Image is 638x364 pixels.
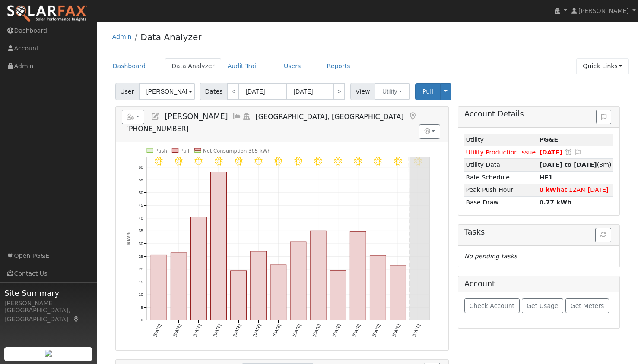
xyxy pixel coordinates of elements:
text: [DATE] [371,323,381,337]
a: Quick Links [576,58,629,74]
text: 25 [138,254,143,258]
text: 50 [138,190,143,195]
i: 9/13 - Clear [214,157,222,166]
rect: onclick="" [171,253,187,320]
rect: onclick="" [370,255,386,320]
a: Map [408,112,417,121]
text: 30 [138,241,143,246]
div: [GEOGRAPHIC_DATA], [GEOGRAPHIC_DATA] [4,306,92,324]
span: [PERSON_NAME] [165,112,228,121]
a: > [333,83,345,100]
strong: [DATE] to [DATE] [539,161,597,168]
button: Refresh [595,228,611,242]
i: 9/11 - MostlyClear [175,157,183,166]
i: Edit Issue [575,149,582,155]
text: [DATE] [152,323,162,337]
a: Reports [321,58,357,74]
i: 9/19 - Clear [334,157,342,166]
i: 9/21 - Clear [374,157,382,166]
div: [PERSON_NAME] [4,299,92,308]
span: [DATE] [539,149,562,156]
td: at 12AM [DATE] [538,184,613,196]
span: Site Summary [4,287,92,299]
button: Pull [415,83,441,100]
span: [GEOGRAPHIC_DATA], [GEOGRAPHIC_DATA] [256,113,404,121]
input: Select a User [139,83,195,100]
button: Get Usage [522,298,564,313]
text: [DATE] [192,323,202,337]
rect: onclick="" [250,251,266,320]
strong: X [539,174,552,181]
a: Data Analyzer [140,32,201,42]
a: Audit Trail [221,58,264,74]
text: [DATE] [391,323,401,337]
span: Dates [200,83,228,100]
i: 9/18 - Clear [314,157,322,166]
text: 35 [138,228,143,233]
text: 0 [141,317,143,322]
a: Snooze this issue [565,149,572,156]
strong: ID: 17288432, authorized: 09/16/25 [539,136,558,143]
a: Users [277,58,308,74]
i: 9/14 - Clear [234,157,242,166]
h5: Tasks [464,228,613,237]
text: 10 [138,292,143,297]
span: Check Account [469,302,514,309]
text: [DATE] [351,323,361,337]
a: < [227,83,239,100]
td: Rate Schedule [464,171,538,184]
a: Data Analyzer [165,58,221,74]
i: 9/10 - MostlyClear [155,157,163,166]
strong: 0 kWh [539,186,561,193]
rect: onclick="" [330,270,346,320]
span: [PHONE_NUMBER] [126,125,189,133]
text: [DATE] [331,323,341,337]
text: kWh [125,232,131,245]
button: Issue History [596,110,611,124]
text: [DATE] [292,323,302,337]
img: retrieve [45,350,52,357]
a: Multi-Series Graph [232,112,242,121]
text: 55 [138,177,143,182]
rect: onclick="" [151,255,167,320]
span: Utility Production Issue [466,149,536,156]
a: Dashboard [106,58,152,74]
text: [DATE] [172,323,182,337]
text: Push [155,147,167,154]
rect: onclick="" [310,231,326,320]
i: 9/17 - Clear [294,157,302,166]
text: [DATE] [252,323,262,337]
rect: onclick="" [350,231,366,320]
text: [DATE] [232,323,242,337]
rect: onclick="" [230,271,246,320]
td: Utility Data [464,159,538,171]
td: Peak Push Hour [464,184,538,196]
h5: Account [464,279,495,288]
i: 9/16 - Clear [274,157,282,166]
rect: onclick="" [190,217,206,320]
span: View [350,83,375,100]
i: 9/22 - Clear [394,157,402,166]
text: [DATE] [272,323,282,337]
text: 40 [138,216,143,220]
i: 9/15 - Clear [254,157,263,166]
span: [PERSON_NAME] [578,7,629,14]
a: Login As (last Never) [242,112,251,121]
button: Check Account [464,298,520,313]
img: SolarFax [6,5,88,23]
td: Utility [464,134,538,146]
i: 9/20 - Clear [354,157,362,166]
a: Edit User (37335) [151,112,160,121]
i: 9/12 - Clear [194,157,203,166]
rect: onclick="" [270,265,286,320]
a: Map [73,316,80,323]
text: [DATE] [311,323,321,337]
span: Get Meters [571,302,604,309]
i: No pending tasks [464,253,517,260]
span: User [115,83,139,100]
text: 15 [138,279,143,284]
rect: onclick="" [210,172,226,320]
text: Pull [180,147,189,154]
span: Pull [422,88,433,95]
text: 45 [138,203,143,207]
